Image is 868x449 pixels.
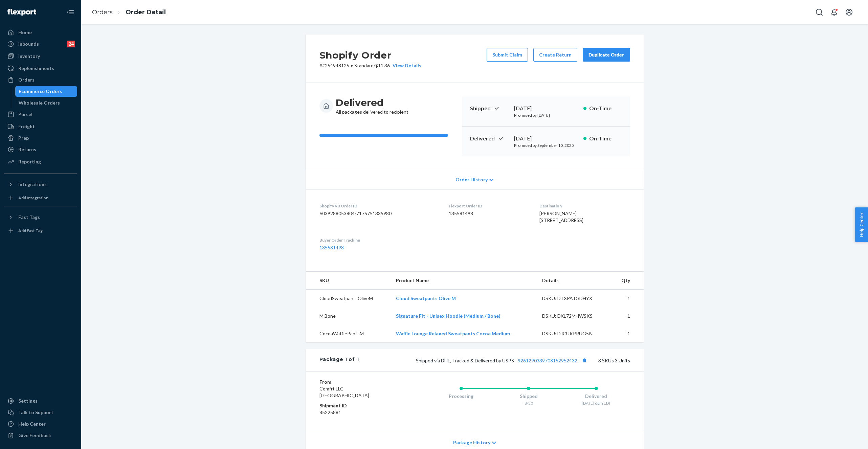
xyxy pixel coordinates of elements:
a: Ecommerce Orders [15,86,77,97]
img: Flexport logo [7,9,36,16]
div: Shipped [495,393,562,400]
div: Ecommerce Orders [19,88,62,95]
span: [PERSON_NAME] [STREET_ADDRESS] [539,210,583,223]
button: Open Search Box [813,5,826,19]
a: Talk to Support [4,407,77,418]
div: 24 [67,41,75,47]
td: CocoaWafflePantsM [306,325,391,342]
th: Product Name [391,272,537,290]
div: Processing [427,393,495,400]
a: Wholesale Orders [15,97,77,108]
td: CloudSweatpantsOliveM [306,290,391,308]
p: On-Time [589,105,622,112]
div: Add Fast Tag [18,228,43,233]
div: Reporting [18,158,41,165]
button: Open notifications [827,5,841,19]
span: Package History [453,439,490,446]
div: Fast Tags [18,214,40,221]
div: Talk to Support [18,409,53,416]
div: Settings [18,398,38,404]
div: [DATE] [514,105,578,112]
div: Give Feedback [18,432,51,439]
dt: Buyer Order Tracking [319,237,438,243]
p: Promised by [DATE] [514,112,578,118]
div: Prep [18,135,29,141]
span: Standard [354,63,374,68]
a: Freight [4,121,77,132]
a: Reporting [4,156,77,167]
span: Shipped via DHL, Tracked & Delivered by USPS [416,358,589,363]
div: Inventory [18,53,40,60]
span: Comfrt LLC [GEOGRAPHIC_DATA] [319,386,369,398]
dt: Shopify V3 Order ID [319,203,438,209]
a: Cloud Sweatpants Olive M [396,295,456,301]
a: 9261290339708152952432 [518,358,577,363]
a: Add Fast Tag [4,225,77,236]
td: M.Bone [306,307,391,325]
dt: From [319,379,400,385]
div: Add Integration [18,195,48,201]
button: Duplicate Order [583,48,630,62]
div: [DATE] 6pm EDT [562,400,630,406]
th: Qty [611,272,644,290]
button: Integrations [4,179,77,190]
div: Duplicate Order [588,51,624,58]
a: Parcel [4,109,77,120]
td: 1 [611,307,644,325]
td: 1 [611,325,644,342]
th: Details [537,272,611,290]
p: Shipped [470,105,509,112]
div: Delivered [562,393,630,400]
div: 8/30 [495,400,562,406]
button: Copy tracking number [580,356,589,365]
dt: Destination [539,203,630,209]
button: Create Return [533,48,577,62]
a: Returns [4,144,77,155]
dt: Shipment ID [319,402,400,409]
p: On-Time [589,135,622,142]
a: 135581498 [319,245,344,250]
span: Order History [455,176,488,183]
a: Signature Fit - Unisex Hoodie (Medium / Bone) [396,313,500,319]
div: DSKU: DTXPATGDHYX [542,295,606,302]
div: 3 SKUs 3 Units [359,356,630,365]
a: Help Center [4,419,77,429]
a: Orders [4,74,77,85]
h2: Shopify Order [319,48,421,62]
div: Replenishments [18,65,54,72]
div: DSKU: DXL72MHWSKS [542,313,606,319]
a: Inventory [4,51,77,62]
div: Package 1 of 1 [319,356,359,365]
div: Help Center [18,421,46,427]
div: Parcel [18,111,32,118]
div: Integrations [18,181,47,188]
dd: 6039288053804-7175751335980 [319,210,438,217]
a: Orders [92,8,113,16]
a: Inbounds24 [4,39,77,49]
div: Home [18,29,32,36]
p: Delivered [470,135,509,142]
a: Waffle Lounge Relaxed Sweatpants Cocoa Medium [396,331,510,336]
a: Prep [4,133,77,143]
div: Orders [18,76,35,83]
button: Submit Claim [487,48,528,62]
a: Add Integration [4,193,77,203]
button: Give Feedback [4,430,77,441]
button: View Details [390,62,421,69]
a: Order Detail [126,8,166,16]
button: Help Center [855,207,868,242]
div: Freight [18,123,35,130]
p: # #254948125 / $11.36 [319,62,421,69]
p: Promised by September 10, 2025 [514,142,578,148]
span: • [351,63,353,68]
button: Fast Tags [4,212,77,223]
button: Open account menu [842,5,856,19]
a: Replenishments [4,63,77,74]
a: Home [4,27,77,38]
td: 1 [611,290,644,308]
div: All packages delivered to recipient [336,96,408,115]
div: Inbounds [18,41,39,47]
div: Wholesale Orders [19,99,60,106]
